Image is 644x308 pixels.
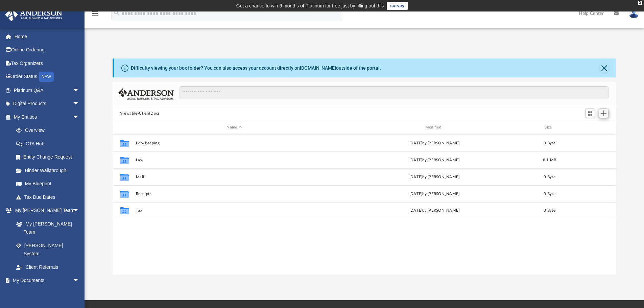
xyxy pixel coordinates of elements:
[9,190,90,204] a: Tax Due Dates
[3,8,64,21] img: Anderson Advisors Platinum Portal
[544,175,555,179] span: 0 Byte
[120,111,160,117] button: Viewable-ClientDocs
[136,141,333,145] button: Bookkeeping
[91,13,99,18] a: menu
[336,208,533,214] div: [DATE] by [PERSON_NAME]
[9,164,90,177] a: Binder Walkthrough
[336,124,533,131] div: Modified
[566,124,613,131] div: id
[136,208,333,213] button: Tax
[387,2,408,10] a: survey
[9,239,86,260] a: [PERSON_NAME] System
[73,97,86,111] span: arrow_drop_down
[5,43,90,57] a: Online Ordering
[113,9,120,17] i: search
[585,109,595,118] button: Switch to Grid View
[131,65,381,72] div: Difficulty viewing your box folder? You can also access your account directly on outside of the p...
[336,191,533,197] div: [DATE] by [PERSON_NAME]
[5,204,86,217] a: My [PERSON_NAME] Teamarrow_drop_down
[180,86,609,99] input: Search files and folders
[91,9,99,18] i: menu
[73,274,86,288] span: arrow_drop_down
[336,174,533,180] div: [DATE] by [PERSON_NAME]
[599,63,609,73] button: Close
[544,192,555,195] span: 0 Byte
[9,124,90,137] a: Overview
[236,2,384,10] div: Get a chance to win 6 months of Platinum for free just by filling out this
[39,72,54,82] div: NEW
[544,209,555,212] span: 0 Byte
[543,158,556,162] span: 8.1 MB
[9,177,86,191] a: My Blueprint
[544,141,555,145] span: 0 Byte
[300,65,336,71] a: [DOMAIN_NAME]
[5,56,90,70] a: Tax Organizers
[9,150,90,164] a: Entity Change Request
[5,97,90,111] a: Digital Productsarrow_drop_down
[116,124,133,131] div: id
[135,124,333,131] div: Name
[5,110,90,124] a: My Entitiesarrow_drop_down
[113,135,616,275] div: grid
[336,140,533,146] div: [DATE] by [PERSON_NAME]
[136,192,333,196] button: Receipts
[9,260,86,274] a: Client Referrals
[5,30,90,43] a: Home
[136,158,333,162] button: Law
[536,124,563,131] div: Size
[629,8,639,18] img: User Pic
[5,274,86,287] a: My Documentsarrow_drop_down
[599,109,609,118] button: Add
[73,204,86,218] span: arrow_drop_down
[638,1,642,5] div: close
[336,157,533,163] div: [DATE] by [PERSON_NAME]
[5,84,90,97] a: Platinum Q&Aarrow_drop_down
[9,217,83,239] a: My [PERSON_NAME] Team
[9,137,90,150] a: CTA Hub
[73,84,86,97] span: arrow_drop_down
[5,70,90,84] a: Order StatusNEW
[73,110,86,124] span: arrow_drop_down
[136,175,333,179] button: Mail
